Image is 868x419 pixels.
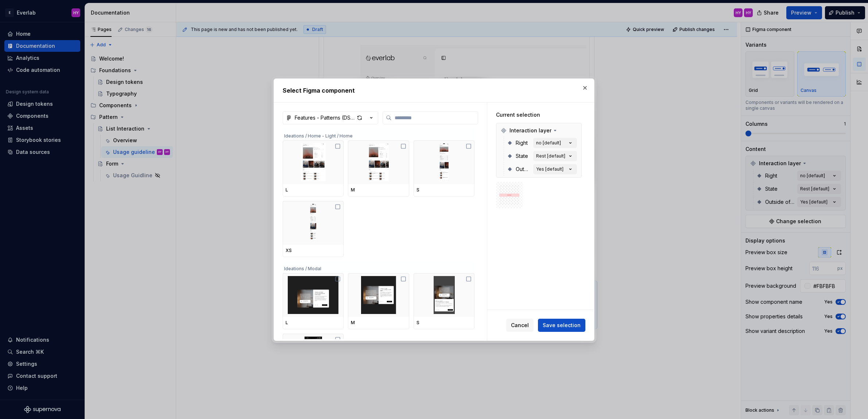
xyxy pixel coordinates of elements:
div: L [286,187,341,193]
div: Interaction layer [498,125,580,136]
span: State [516,152,528,160]
button: Features - Patterns (DS25) [283,111,378,124]
button: Cancel [506,319,534,332]
div: S [416,187,472,193]
span: Save selection [543,322,581,329]
div: Current selection [496,111,582,119]
button: Rest [default] [533,151,577,161]
div: L [286,320,341,326]
div: Ideations / Home - Light / Home [283,129,474,140]
div: Yes [default] [536,166,563,172]
button: Save selection [538,319,585,332]
span: Outside of frame [516,166,530,173]
span: Right [516,139,528,147]
span: Interaction layer [509,127,551,134]
span: Cancel [511,322,529,329]
div: M [351,187,406,193]
div: Features - Patterns (DS25) [295,114,354,121]
h2: Select Figma component [283,86,585,95]
div: M [351,320,406,326]
div: XS [286,248,341,253]
button: no [default] [533,138,577,148]
div: Ideations / Modal [283,261,474,273]
div: S [416,320,472,326]
button: Yes [default] [533,164,577,174]
div: Rest [default] [536,153,565,159]
div: no [default] [536,140,561,146]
